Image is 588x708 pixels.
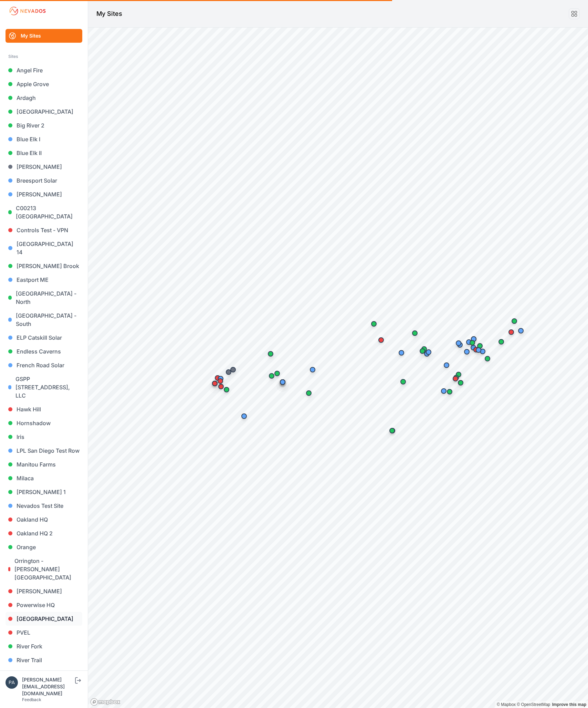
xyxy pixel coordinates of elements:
[6,526,82,540] a: Oakland HQ 2
[473,339,487,353] div: Map marker
[6,485,82,499] a: [PERSON_NAME] 1
[440,358,453,372] div: Map marker
[467,332,481,346] div: Map marker
[494,335,508,349] div: Map marker
[8,52,80,61] div: Sites
[226,363,240,377] div: Map marker
[449,371,463,384] div: Map marker
[265,369,279,383] div: Map marker
[367,317,381,331] div: Map marker
[6,584,82,598] a: [PERSON_NAME]
[6,77,82,91] a: Apple Grove
[6,402,82,416] a: Hawk Hill
[460,345,474,359] div: Map marker
[306,363,319,377] div: Map marker
[6,676,18,689] img: patrick@nevados.solar
[6,430,82,444] a: Iris
[6,598,82,612] a: Powerwise HQ
[422,345,435,359] div: Map marker
[504,325,518,339] div: Map marker
[6,667,82,681] a: [PERSON_NAME]
[6,146,82,160] a: Blue Elk II
[6,513,82,526] a: Oakland HQ
[497,702,516,707] a: Mapbox
[462,335,476,349] div: Map marker
[472,343,485,357] div: Map marker
[6,223,82,237] a: Controls Test - VPN
[514,324,528,338] div: Map marker
[6,540,82,554] a: Orange
[237,409,251,423] div: Map marker
[208,377,222,390] div: Map marker
[90,698,120,706] a: Mapbox logo
[22,697,41,702] a: Feedback
[437,384,451,398] div: Map marker
[6,29,82,43] a: My Sites
[416,344,429,358] div: Map marker
[469,343,483,357] div: Map marker
[6,105,82,119] a: [GEOGRAPHIC_DATA]
[6,91,82,105] a: Ardagh
[6,499,82,513] a: Nevados Test Site
[449,372,462,386] div: Map marker
[6,174,82,187] a: Breesport Solar
[6,358,82,372] a: French Road Solar
[6,160,82,174] a: [PERSON_NAME]
[6,612,82,626] a: [GEOGRAPHIC_DATA]
[452,368,465,381] div: Map marker
[452,336,465,350] div: Map marker
[408,326,422,340] div: Map marker
[6,372,82,402] a: GSPP [STREET_ADDRESS], LLC
[88,28,588,708] canvas: Map
[6,273,82,287] a: Eastport ME
[214,372,228,386] div: Map marker
[6,639,82,653] a: River Fork
[417,342,431,356] div: Map marker
[264,347,277,361] div: Map marker
[6,626,82,639] a: PVEL
[6,132,82,146] a: Blue Elk I
[22,676,74,697] div: [PERSON_NAME][EMAIL_ADDRESS][DOMAIN_NAME]
[517,702,550,707] a: OpenStreetMap
[385,424,399,438] div: Map marker
[396,375,410,389] div: Map marker
[374,333,388,347] div: Map marker
[6,345,82,358] a: Endless Caverns
[465,336,479,350] div: Map marker
[222,365,235,379] div: Map marker
[507,314,521,328] div: Map marker
[395,346,408,360] div: Map marker
[6,187,82,201] a: [PERSON_NAME]
[552,702,586,707] a: Map feedback
[6,444,82,458] a: LPL San Diego Test Row
[6,287,82,309] a: [GEOGRAPHIC_DATA] - North
[6,237,82,259] a: [GEOGRAPHIC_DATA] 14
[6,471,82,485] a: Milaca
[443,385,456,399] div: Map marker
[6,201,82,223] a: C00213 [GEOGRAPHIC_DATA]
[211,371,224,385] div: Map marker
[276,375,290,389] div: Map marker
[6,119,82,132] a: Big River 2
[6,63,82,77] a: Angel Fire
[213,374,227,388] div: Map marker
[6,259,82,273] a: [PERSON_NAME] Brook
[6,554,82,584] a: Orrington - [PERSON_NAME][GEOGRAPHIC_DATA]
[270,367,284,380] div: Map marker
[6,309,82,331] a: [GEOGRAPHIC_DATA] - South
[6,331,82,345] a: ELP Catskill Solar
[6,653,82,667] a: River Trail
[6,416,82,430] a: Hornshadow
[481,352,494,366] div: Map marker
[6,458,82,471] a: Manitou Farms
[96,9,122,19] h1: My Sites
[302,386,316,400] div: Map marker
[8,6,47,17] img: Nevados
